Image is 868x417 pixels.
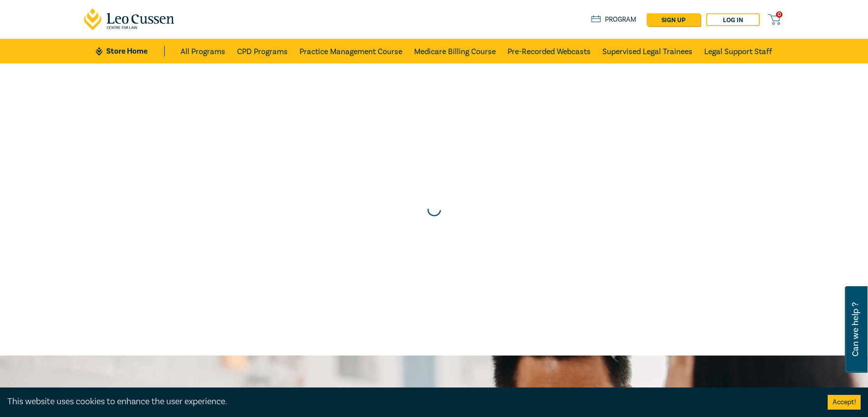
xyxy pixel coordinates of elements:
[508,39,591,63] a: Pre-Recorded Webcasts
[828,395,861,410] button: Accept cookies
[706,13,760,26] a: Log in
[414,39,496,63] a: Medicare Billing Course
[7,395,813,408] div: This website uses cookies to enhance the user experience.
[851,292,860,367] span: Can we help ?
[591,14,637,25] a: Program
[776,11,782,18] span: 0
[180,39,225,63] a: All Programs
[299,39,402,63] a: Practice Management Course
[237,39,288,63] a: CPD Programs
[647,13,700,26] a: sign up
[602,39,692,63] a: Supervised Legal Trainees
[96,46,164,57] a: Store Home
[704,39,772,63] a: Legal Support Staff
